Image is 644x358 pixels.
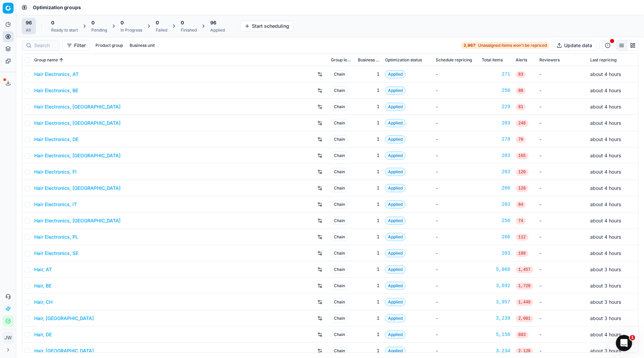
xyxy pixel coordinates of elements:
[34,120,121,126] a: Hair Electronics, [GEOGRAPHIC_DATA]
[590,185,621,191] span: about 4 hours
[516,299,533,306] span: 1,449
[590,153,621,158] span: about 4 hours
[331,347,348,355] span: Chain
[331,103,348,111] span: Chain
[482,71,510,78] a: 271
[331,331,348,339] span: Chain
[482,250,510,257] div: 203
[616,335,632,351] iframe: Intercom live chat
[34,299,52,305] a: Hair, CH
[537,147,587,164] td: -
[34,168,77,175] a: Hair Electronics, FI
[358,299,380,305] div: 1
[433,213,479,229] td: -
[51,27,78,33] div: Ready to start
[331,57,352,63] span: Group level
[516,120,529,127] span: 248
[358,347,380,354] div: 1
[482,168,510,175] div: 203
[358,217,380,224] div: 1
[331,298,348,306] span: Chain
[461,42,550,49] a: 2,967Unassigned items won't be repriced
[433,278,479,294] td: -
[482,201,510,208] a: 203
[482,217,510,224] a: 256
[590,169,621,175] span: about 4 hours
[385,233,406,241] span: Applied
[358,282,380,289] div: 1
[590,348,621,354] span: about 3 hours
[537,164,587,180] td: -
[385,217,406,225] span: Applied
[358,103,380,110] div: 1
[358,152,380,159] div: 1
[516,153,529,159] span: 165
[121,27,142,33] div: In Progress
[385,282,406,290] span: Applied
[358,185,380,192] div: 1
[433,294,479,310] td: -
[482,185,510,192] a: 266
[590,57,617,63] span: Last repricing
[537,196,587,213] td: -
[33,4,81,11] nav: breadcrumb
[482,120,510,126] a: 203
[433,326,479,343] td: -
[482,103,510,110] a: 229
[26,27,32,33] div: All
[516,234,529,241] span: 112
[516,136,526,143] span: 70
[34,266,52,273] a: Hair, AT
[537,294,587,310] td: -
[156,27,167,33] div: Failed
[385,200,406,208] span: Applied
[590,283,621,289] span: about 3 hours
[385,249,406,257] span: Applied
[34,71,79,78] a: Hair Electronics, AT
[34,201,77,208] a: Hair Electronics, IT
[34,87,78,94] a: Hair Electronics, BE
[358,87,380,94] div: 1
[331,200,348,208] span: Chain
[433,245,479,261] td: -
[482,282,510,289] a: 3,692
[433,115,479,131] td: -
[121,19,124,26] span: 0
[34,152,121,159] a: Hair Electronics, [GEOGRAPHIC_DATA]
[433,99,479,115] td: -
[482,299,510,305] a: 3,957
[358,201,380,208] div: 1
[358,331,380,338] div: 1
[33,4,81,11] span: Optimization groups
[385,152,406,160] span: Applied
[331,70,348,78] span: Chain
[358,168,380,175] div: 1
[482,234,510,240] a: 266
[91,27,107,33] div: Pending
[93,41,126,49] button: Product group
[433,196,479,213] td: -
[210,19,216,26] span: 96
[537,131,587,147] td: -
[482,331,510,338] a: 5,156
[62,40,90,51] button: Filter
[385,86,406,95] span: Applied
[516,57,527,63] span: Alerts
[537,229,587,245] td: -
[331,184,348,192] span: Chain
[91,19,94,26] span: 0
[590,218,621,223] span: about 4 hours
[385,331,406,339] span: Applied
[433,131,479,147] td: -
[590,136,621,142] span: about 4 hours
[537,310,587,326] td: -
[482,347,510,354] div: 3,234
[630,335,635,340] span: 1
[590,71,621,77] span: about 4 hours
[516,332,529,338] span: 883
[358,71,380,78] div: 1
